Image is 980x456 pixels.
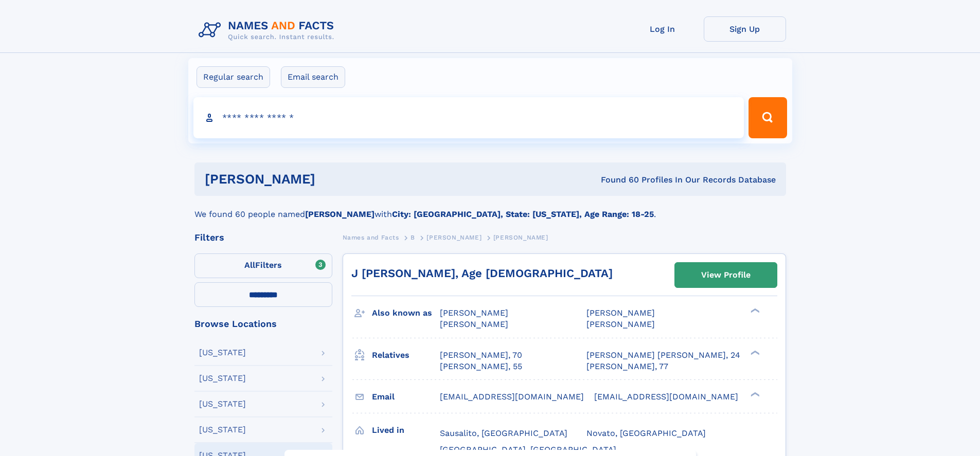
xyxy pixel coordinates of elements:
[440,445,616,454] span: [GEOGRAPHIC_DATA], [GEOGRAPHIC_DATA]
[351,267,613,280] a: J [PERSON_NAME], Age [DEMOGRAPHIC_DATA]
[372,422,440,439] h3: Lived in
[197,66,270,88] label: Regular search
[675,263,777,287] a: View Profile
[704,16,786,42] a: Sign Up
[440,361,522,372] a: [PERSON_NAME], 55
[440,350,522,361] a: [PERSON_NAME], 70
[458,174,776,186] div: Found 60 Profiles In Our Records Database
[372,388,440,406] h3: Email
[194,319,332,329] div: Browse Locations
[586,428,706,438] span: Novato, [GEOGRAPHIC_DATA]
[586,361,668,372] a: [PERSON_NAME], 77
[621,16,704,42] a: Log In
[594,392,738,402] span: [EMAIL_ADDRESS][DOMAIN_NAME]
[194,16,343,44] img: Logo Names and Facts
[586,319,655,329] span: [PERSON_NAME]
[701,263,751,287] div: View Profile
[440,308,508,318] span: [PERSON_NAME]
[199,374,246,382] div: [US_STATE]
[586,350,740,361] a: [PERSON_NAME] [PERSON_NAME], 24
[305,209,375,219] b: [PERSON_NAME]
[372,346,440,364] h3: Relatives
[586,308,655,318] span: [PERSON_NAME]
[193,97,744,138] input: search input
[343,231,399,244] a: Names and Facts
[411,231,415,244] a: B
[205,173,458,186] h1: [PERSON_NAME]
[194,233,332,242] div: Filters
[748,349,760,356] div: ❯
[440,319,508,329] span: [PERSON_NAME]
[749,97,787,138] button: Search Button
[748,391,760,397] div: ❯
[244,260,255,270] span: All
[748,307,760,314] div: ❯
[440,392,584,402] span: [EMAIL_ADDRESS][DOMAIN_NAME]
[199,349,246,357] div: [US_STATE]
[411,234,415,241] span: B
[281,66,345,88] label: Email search
[199,400,246,408] div: [US_STATE]
[426,231,482,244] a: [PERSON_NAME]
[194,253,332,278] label: Filters
[440,428,567,438] span: Sausalito, [GEOGRAPHIC_DATA]
[392,209,654,219] b: City: [GEOGRAPHIC_DATA], State: [US_STATE], Age Range: 18-25
[372,304,440,322] h3: Also known as
[194,196,786,221] div: We found 60 people named with .
[493,234,548,241] span: [PERSON_NAME]
[199,426,246,434] div: [US_STATE]
[426,234,482,241] span: [PERSON_NAME]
